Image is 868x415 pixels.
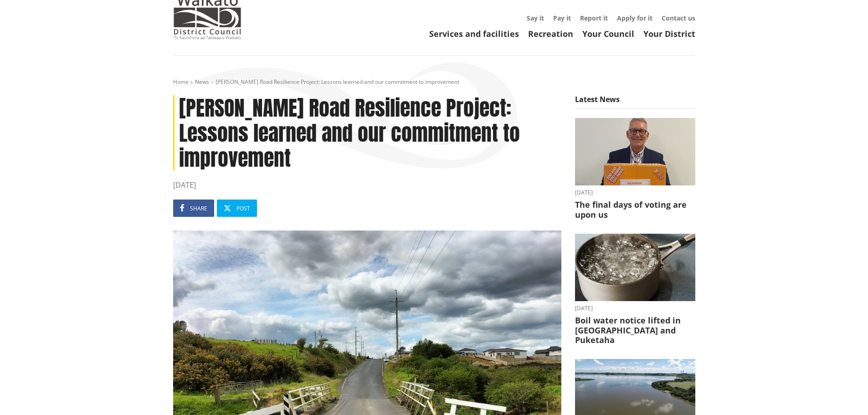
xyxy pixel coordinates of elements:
[553,14,571,22] a: Pay it
[575,118,695,186] img: Craig Hobbs editorial elections
[575,200,695,220] h3: The final days of voting are upon us
[173,95,561,171] h1: [PERSON_NAME] Road Resilience Project: Lessons learned and our commitment to improvement
[617,14,652,22] a: Apply for it
[575,234,695,345] a: boil water notice gordonton puketaha [DATE] Boil water notice lifted in [GEOGRAPHIC_DATA] and Puk...
[195,78,209,86] a: News
[173,78,189,86] a: Home
[173,179,561,190] time: [DATE]
[580,14,608,22] a: Report it
[216,78,459,86] span: [PERSON_NAME] Road Resilience Project: Lessons learned and our commitment to improvement
[643,28,695,39] a: Your District
[217,200,257,217] a: Post
[575,234,695,302] img: boil water notice
[575,306,695,311] time: [DATE]
[528,28,573,39] a: Recreation
[575,95,695,109] h5: Latest News
[190,205,207,212] span: Share
[826,377,859,410] iframe: Messenger Launcher
[582,28,634,39] a: Your Council
[173,78,695,86] nav: breadcrumb
[662,14,695,22] a: Contact us
[173,200,214,217] a: Share
[575,316,695,345] h3: Boil water notice lifted in [GEOGRAPHIC_DATA] and Puketaha
[575,118,695,220] a: [DATE] The final days of voting are upon us
[575,190,695,195] time: [DATE]
[527,14,544,22] a: Say it
[236,205,250,212] span: Post
[429,28,519,39] a: Services and facilities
